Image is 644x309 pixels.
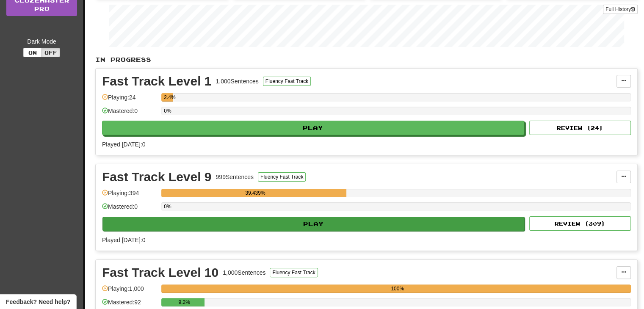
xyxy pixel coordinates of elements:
[102,171,212,183] div: Fast Track Level 9
[102,121,524,135] button: Play
[102,107,157,121] div: Mastered: 0
[223,268,265,277] div: 1,000 Sentences
[216,173,254,181] div: 999 Sentences
[603,5,638,14] button: Full History
[102,141,145,148] span: Played [DATE]: 0
[6,298,70,306] span: Open feedback widget
[529,121,631,135] button: Review (24)
[258,172,306,182] button: Fluency Fast Track
[23,48,42,57] button: On
[270,268,318,277] button: Fluency Fast Track
[102,93,157,107] div: Playing: 24
[41,48,60,57] button: Off
[102,266,218,279] div: Fast Track Level 10
[6,37,77,46] div: Dark Mode
[102,202,157,216] div: Mastered: 0
[529,216,631,231] button: Review (309)
[102,75,212,88] div: Fast Track Level 1
[102,189,157,203] div: Playing: 394
[164,298,205,306] div: 9.2%
[216,77,259,86] div: 1,000 Sentences
[164,189,346,197] div: 39.439%
[164,284,631,293] div: 100%
[102,237,145,243] span: Played [DATE]: 0
[95,55,638,64] p: In Progress
[263,77,311,86] button: Fluency Fast Track
[164,93,172,102] div: 2.4%
[102,217,525,231] button: Play
[102,284,157,298] div: Playing: 1,000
